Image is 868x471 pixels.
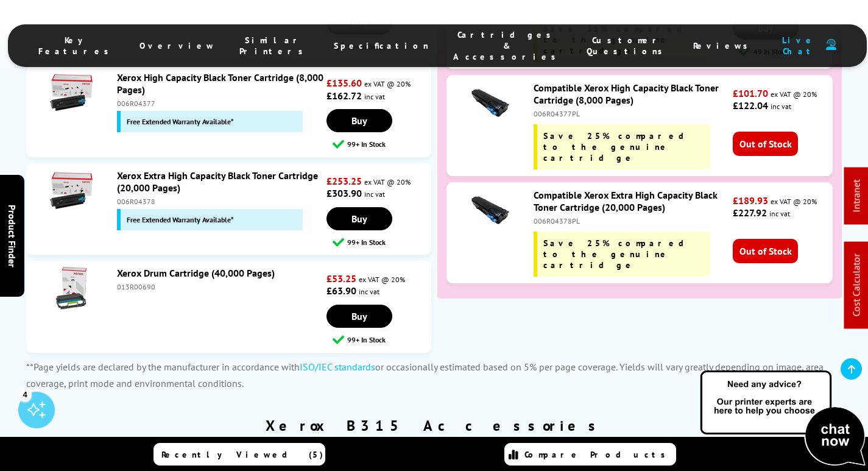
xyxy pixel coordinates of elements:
span: inc vat [364,92,385,101]
span: ex VAT @ 20% [364,79,411,88]
a: Compare Products [504,443,676,466]
a: Recently Viewed (5) [153,443,325,466]
span: Customer Questions [587,35,669,57]
img: Compatible Xerox Extra High Capacity Black Toner Cartridge (20,000 Pages) [469,189,512,232]
span: ex VAT @ 20% [771,90,817,99]
a: Xerox Drum Cartridge (40,000 Pages) [117,267,275,279]
div: 013R00690 [117,282,324,291]
strong: £101.70 [733,87,768,99]
strong: £253.25 [326,175,362,187]
span: Similar Printers [239,35,309,57]
span: Key Features [38,35,115,57]
a: ISO/IEC standards [300,361,375,373]
img: Xerox Extra High Capacity Black Toner Cartridge (20,000 Pages) [50,169,93,212]
strong: £303.90 [326,187,362,199]
span: Free Extended Warranty Available* [127,215,234,224]
strong: £227.92 [733,207,767,219]
span: Save 25% compared to the genuine cartridge [543,238,696,271]
span: Product Finder [6,204,18,267]
span: Buy [351,115,367,127]
a: Xerox High Capacity Black Toner Cartridge (8,000 Pages) [117,71,323,96]
div: 99+ In Stock [333,138,431,150]
span: Free Extended Warranty Available* [127,117,234,126]
span: ex VAT @ 20% [359,275,405,284]
a: Cost Calculator [850,254,863,317]
div: 4 [18,388,32,401]
strong: £189.93 [733,194,768,207]
span: ex VAT @ 20% [771,197,817,206]
span: ex VAT @ 20% [364,177,411,186]
div: 006R04378 [117,197,324,206]
img: Open Live Chat window [697,369,868,469]
span: Save 25% compared to the genuine cartridge [543,130,696,163]
span: Compare Products [524,449,672,460]
span: Out of Stock [733,132,798,156]
img: Xerox High Capacity Black Toner Cartridge (8,000 Pages) [50,71,93,114]
span: Reviews [693,40,754,51]
a: Compatible Xerox Extra High Capacity Black Toner Cartridge (20,000 Pages) [534,189,718,213]
span: inc vat [769,209,790,218]
strong: £162.72 [326,90,362,102]
div: 006R04377PL [534,109,730,118]
img: user-headset-duotone.svg [826,39,836,51]
span: Cartridges & Accessories [453,29,562,62]
strong: £135.60 [326,77,362,89]
span: Specification [334,40,429,51]
img: Xerox Drum Cartridge (40,000 Pages) [50,267,93,310]
span: Live Chat [778,35,820,57]
span: inc vat [364,189,385,199]
p: **Page yields are declared by the manufacturer in accordance with or occasionally estimated based... [26,359,842,392]
a: Compatible Xerox High Capacity Black Toner Cartridge (8,000 Pages) [534,82,719,106]
div: 99+ In Stock [333,236,431,248]
img: Compatible Xerox High Capacity Black Toner Cartridge (8,000 Pages) [469,82,512,124]
strong: £122.04 [733,99,768,112]
span: Out of Stock [733,239,798,263]
a: Xerox Extra High Capacity Black Toner Cartridge (20,000 Pages) [117,169,318,194]
span: inc vat [359,287,379,296]
span: inc vat [771,102,791,111]
div: 006R04377 [117,99,324,108]
strong: £53.25 [326,272,356,285]
span: Overview [139,40,215,51]
span: Recently Viewed (5) [161,449,323,460]
div: 006R04378PL [534,216,730,225]
a: Xerox B315 Accessories [266,416,603,435]
a: Intranet [850,180,863,213]
strong: £63.90 [326,285,356,297]
div: 99+ In Stock [333,334,431,345]
span: Buy [351,310,367,322]
span: Buy [351,213,367,225]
